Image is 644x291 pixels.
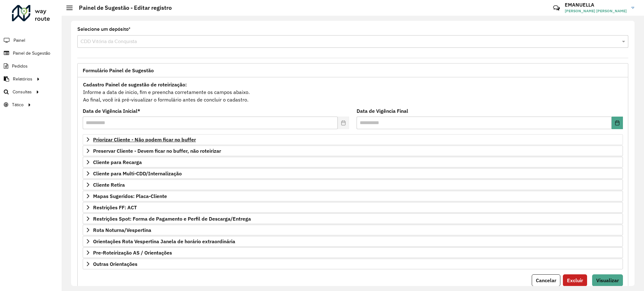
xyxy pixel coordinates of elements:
div: Informe a data de inicio, fim e preencha corretamente os campos abaixo. Ao final, você irá pré-vi... [83,80,623,104]
span: Relatórios [13,76,32,82]
a: Restrições Spot: Forma de Pagamento e Perfil de Descarga/Entrega [83,213,623,224]
label: Selecione um depósito [77,25,130,33]
span: Painel [14,37,25,44]
span: Cancelar [536,277,556,283]
a: Priorizar Cliente - Não podem ficar no buffer [83,134,623,145]
span: Orientações Rota Vespertina Janela de horário extraordinária [93,239,235,244]
h3: EMANUELLA [565,2,627,8]
span: Restrições FF: ACT [93,205,137,210]
strong: Cadastro Painel de sugestão de roteirização: [83,81,187,88]
span: Tático [12,102,24,108]
button: Visualizar [592,274,623,286]
a: Cliente para Recarga [83,157,623,167]
span: Mapas Sugeridos: Placa-Cliente [93,194,167,199]
label: Data de Vigência Inicial [83,107,140,115]
button: Cancelar [532,274,560,286]
span: [PERSON_NAME] [PERSON_NAME] [565,8,627,14]
button: Choose Date [612,117,623,129]
span: Cliente Retira [93,182,125,187]
span: Cliente para Recarga [93,160,142,165]
span: Pedidos [12,63,28,69]
a: Rota Noturna/Vespertina [83,225,623,235]
a: Cliente para Multi-CDD/Internalização [83,168,623,179]
a: Orientações Rota Vespertina Janela de horário extraordinária [83,236,623,247]
span: Preservar Cliente - Devem ficar no buffer, não roteirizar [93,148,221,153]
h2: Painel de Sugestão - Editar registro [73,4,172,11]
span: Rota Noturna/Vespertina [93,228,151,233]
a: Pre-Roteirização AS / Orientações [83,247,623,258]
a: Restrições FF: ACT [83,202,623,213]
span: Priorizar Cliente - Não podem ficar no buffer [93,137,196,142]
span: Restrições Spot: Forma de Pagamento e Perfil de Descarga/Entrega [93,216,251,221]
span: Cliente para Multi-CDD/Internalização [93,171,182,176]
span: Pre-Roteirização AS / Orientações [93,250,172,255]
span: Outras Orientações [93,261,137,266]
span: Formulário Painel de Sugestão [83,68,154,73]
span: Consultas [13,89,32,95]
a: Preservar Cliente - Devem ficar no buffer, não roteirizar [83,145,623,156]
span: Visualizar [596,277,619,283]
span: Excluir [567,277,583,283]
a: Contato Rápido [550,1,563,15]
a: Outras Orientações [83,259,623,269]
a: Mapas Sugeridos: Placa-Cliente [83,191,623,201]
label: Data de Vigência Final [357,107,408,115]
a: Cliente Retira [83,179,623,190]
span: Painel de Sugestão [13,50,50,57]
button: Excluir [563,274,587,286]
